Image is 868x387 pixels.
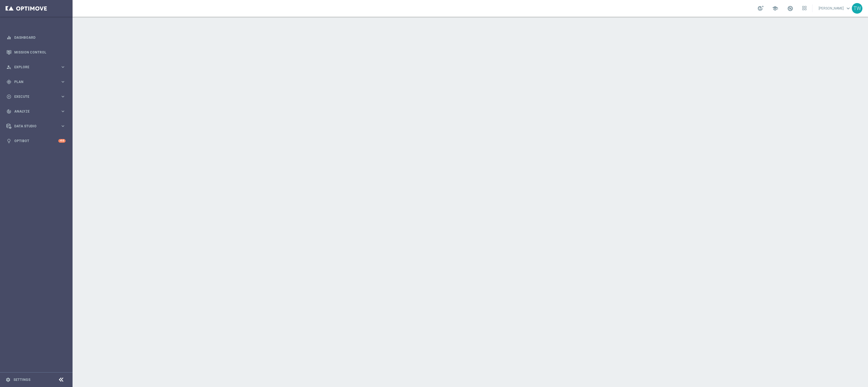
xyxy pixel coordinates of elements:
[14,65,60,69] span: Explore
[13,378,30,381] a: Settings
[6,35,11,40] i: equalizer
[6,65,66,69] button: person_search Explore keyboard_arrow_right
[60,64,66,70] i: keyboard_arrow_right
[6,79,11,84] i: gps_fixed
[58,139,66,143] div: +10
[6,50,66,55] button: Mission Control
[60,94,66,99] i: keyboard_arrow_right
[6,45,66,60] div: Mission Control
[6,80,66,84] button: gps_fixed Plan keyboard_arrow_right
[60,123,66,129] i: keyboard_arrow_right
[14,125,60,128] span: Data Studio
[6,79,60,84] div: Plan
[852,3,862,14] div: TW
[14,95,60,98] span: Execute
[6,138,11,143] i: lightbulb
[14,45,66,60] a: Mission Control
[14,80,60,84] span: Plan
[6,133,66,148] div: Optibot
[818,4,852,13] a: [PERSON_NAME]keyboard_arrow_down
[6,124,66,128] button: Data Studio keyboard_arrow_right
[14,30,66,45] a: Dashboard
[845,5,851,11] span: keyboard_arrow_down
[6,139,66,143] button: lightbulb Optibot +10
[6,94,60,99] div: Execute
[6,65,60,70] div: Explore
[6,94,66,99] button: play_circle_outline Execute keyboard_arrow_right
[60,109,66,114] i: keyboard_arrow_right
[6,124,60,129] div: Data Studio
[6,94,11,99] i: play_circle_outline
[14,110,60,113] span: Analyze
[6,109,11,114] i: track_changes
[14,133,58,148] a: Optibot
[6,30,66,45] div: Dashboard
[6,65,11,70] i: person_search
[6,35,66,40] button: equalizer Dashboard
[6,109,60,114] div: Analyze
[772,5,778,11] span: school
[6,109,66,114] button: track_changes Analyze keyboard_arrow_right
[60,79,66,84] i: keyboard_arrow_right
[6,377,11,382] i: settings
